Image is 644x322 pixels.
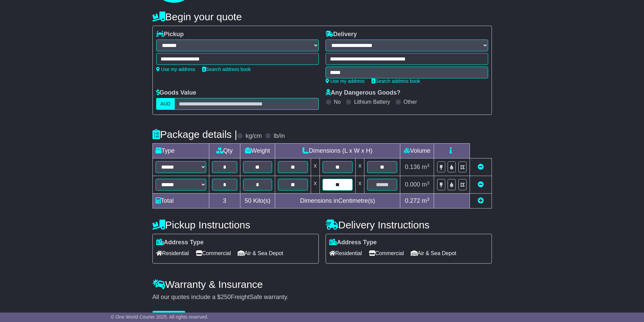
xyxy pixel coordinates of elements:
span: © One World Courier 2025. All rights reserved. [111,314,209,320]
span: 0.000 [405,181,420,188]
h4: Package details | [152,129,237,140]
label: Any Dangerous Goods? [326,89,401,97]
td: x [356,158,364,176]
label: Other [404,99,417,105]
span: Commercial [196,248,231,258]
span: Air & Sea Depot [411,248,456,258]
label: Goods Value [156,89,196,97]
label: kg/cm [245,132,262,140]
span: Residential [156,248,189,258]
label: Address Type [156,239,204,246]
h4: Pickup Instructions [152,219,319,230]
td: Qty [209,144,240,158]
span: 0.136 [405,164,420,170]
h4: Warranty & Insurance [152,279,492,290]
td: Volume [400,144,434,158]
span: 0.272 [405,197,420,204]
span: Air & Sea Depot [238,248,283,258]
a: Add new item [478,197,484,204]
label: lb/in [273,132,285,140]
sup: 3 [427,180,430,185]
label: Address Type [329,239,377,246]
label: No [334,99,341,105]
sup: 3 [427,197,430,202]
td: Kilo(s) [240,194,275,208]
span: 250 [221,294,231,300]
td: Dimensions (L x W x H) [275,144,400,158]
span: 50 [245,197,252,204]
label: Lithium Battery [354,99,390,105]
td: x [311,176,319,194]
td: x [356,176,364,194]
label: Delivery [326,31,357,38]
span: Residential [329,248,362,258]
div: All our quotes include a $ FreightSafe warranty. [152,294,492,301]
a: Use my address [326,78,365,84]
a: Use my address [156,67,195,72]
a: Search address book [202,67,251,72]
td: x [311,158,319,176]
td: Type [152,144,209,158]
span: m [422,197,430,204]
span: m [422,181,430,188]
span: m [422,164,430,170]
td: Weight [240,144,275,158]
h4: Delivery Instructions [326,219,492,230]
label: AUD [156,98,175,110]
label: Pickup [156,31,184,38]
span: Commercial [369,248,404,258]
td: 3 [209,194,240,208]
sup: 3 [427,163,430,168]
h4: Begin your quote [152,11,492,22]
a: Remove this item [478,164,484,170]
a: Search address book [372,78,420,84]
td: Dimensions in Centimetre(s) [275,194,400,208]
td: Total [152,194,209,208]
a: Remove this item [478,181,484,188]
